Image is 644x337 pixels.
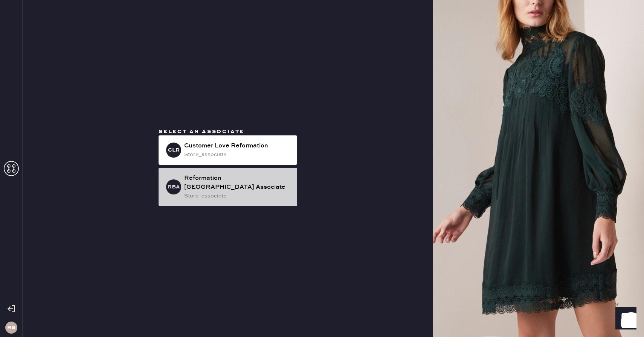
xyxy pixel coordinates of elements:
[184,141,291,150] div: Customer Love Reformation
[184,174,291,192] div: Reformation [GEOGRAPHIC_DATA] Associate
[168,184,180,190] h3: RBA
[184,192,291,200] div: store_associate
[184,150,291,159] div: store_associate
[608,303,641,335] iframe: Front Chat
[159,128,244,135] span: Select an associate
[7,325,15,330] h3: RB
[168,147,180,153] h3: CLR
